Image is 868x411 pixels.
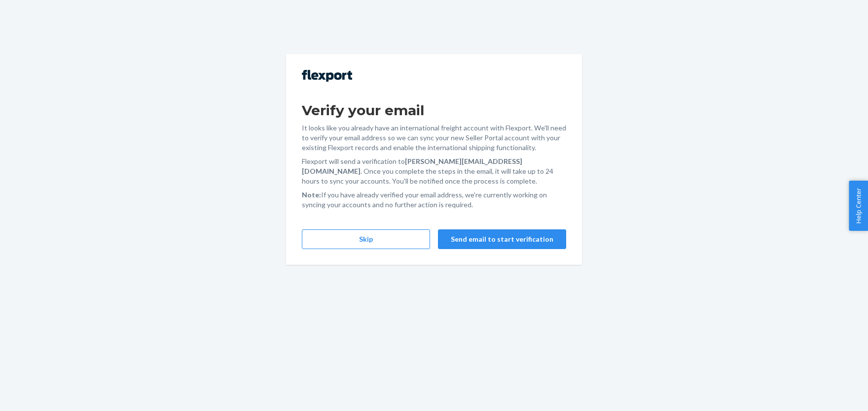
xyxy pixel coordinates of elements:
img: Flexport logo [302,70,352,82]
button: Send email to start verification [438,229,566,249]
h1: Verify your email [302,101,566,119]
button: Help Center [849,181,868,231]
strong: [PERSON_NAME][EMAIL_ADDRESS][DOMAIN_NAME] [302,157,522,175]
p: If you have already verified your email address, we're currently working on syncing your accounts... [302,190,566,210]
p: It looks like you already have an international freight account with Flexport. We'll need to veri... [302,123,566,153]
p: Flexport will send a verification to . Once you complete the steps in the email, it will take up ... [302,157,566,186]
button: Skip [302,229,430,249]
strong: Note: [302,190,321,199]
